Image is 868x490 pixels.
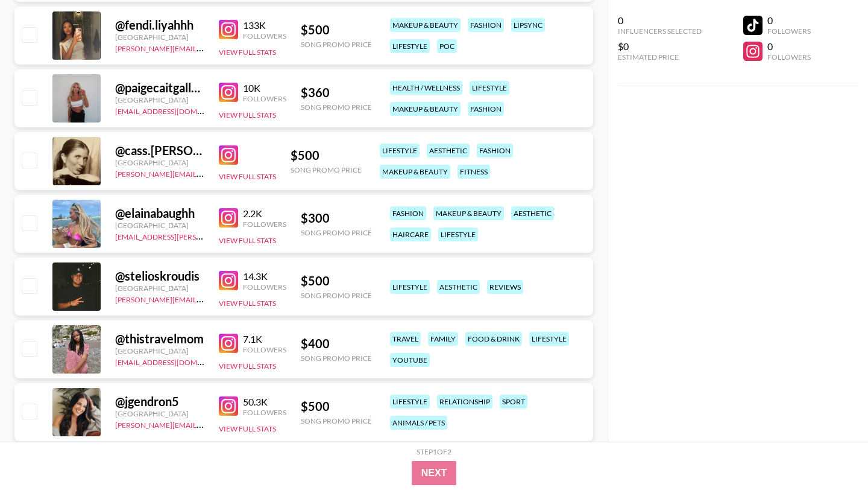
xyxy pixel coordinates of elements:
div: Song Promo Price [301,354,372,363]
div: makeup & beauty [390,18,461,32]
div: $ 500 [301,22,372,37]
div: @ fendi.liyahhh [115,17,204,33]
a: [PERSON_NAME][EMAIL_ADDRESS][PERSON_NAME][DOMAIN_NAME] [115,418,351,430]
div: family [428,332,458,346]
div: aesthetic [437,280,480,294]
div: $0 [618,40,702,52]
div: @ cass.[PERSON_NAME] [115,143,204,158]
div: Influencers Selected [618,27,702,36]
img: Instagram [219,396,238,416]
img: Instagram [219,20,238,39]
div: lifestyle [390,395,430,409]
div: 0 [618,14,702,27]
div: lifestyle [380,144,420,157]
div: [GEOGRAPHIC_DATA] [115,158,204,167]
div: [GEOGRAPHIC_DATA] [115,33,204,42]
div: fashion [468,18,504,32]
a: [EMAIL_ADDRESS][PERSON_NAME][DOMAIN_NAME] [115,230,294,241]
div: @ stelioskroudis [115,269,204,284]
div: $ 400 [301,336,372,351]
img: Instagram [219,334,238,353]
div: fitness [458,165,490,179]
div: relationship [437,395,492,409]
a: [PERSON_NAME][EMAIL_ADDRESS][DOMAIN_NAME] [115,293,294,304]
div: [GEOGRAPHIC_DATA] [115,346,204,355]
div: 133K [243,19,286,31]
button: Next [412,461,457,485]
img: Instagram [219,271,238,290]
div: Followers [243,94,286,103]
div: aesthetic [511,206,554,220]
div: $ 500 [291,148,362,163]
div: sport [500,395,527,409]
div: Song Promo Price [301,416,372,425]
div: Followers [243,31,286,40]
a: [PERSON_NAME][EMAIL_ADDRESS][DOMAIN_NAME] [115,42,294,53]
button: View Full Stats [219,110,276,119]
button: View Full Stats [219,236,276,245]
div: animals / pets [390,416,447,430]
div: Estimated Price [618,52,702,62]
div: $ 500 [301,273,372,288]
div: [GEOGRAPHIC_DATA] [115,221,204,230]
img: Instagram [219,83,238,102]
button: View Full Stats [219,48,276,57]
div: [GEOGRAPHIC_DATA] [115,95,204,104]
div: fashion [477,144,513,157]
div: lifestyle [390,280,430,294]
div: lifestyle [529,332,569,346]
div: 2.2K [243,208,286,220]
div: 50.3K [243,396,286,408]
div: 7.1K [243,333,286,345]
img: Instagram [219,208,238,227]
div: 0 [767,40,811,52]
div: Followers [767,52,811,62]
div: haircare [390,227,431,241]
div: $ 360 [301,85,372,100]
div: makeup & beauty [390,102,461,116]
div: $ 300 [301,211,372,226]
div: lifestyle [438,227,478,241]
div: makeup & beauty [380,165,450,179]
div: fashion [468,102,504,116]
div: Song Promo Price [291,165,362,174]
img: Instagram [219,145,238,165]
div: travel [390,332,421,346]
button: View Full Stats [219,424,276,433]
div: makeup & beauty [433,206,504,220]
div: 0 [767,14,811,27]
div: reviews [487,280,523,294]
div: food & drink [465,332,522,346]
div: Followers [243,345,286,354]
div: youtube [390,353,430,367]
div: health / wellness [390,81,462,95]
div: [GEOGRAPHIC_DATA] [115,409,204,418]
div: 10K [243,82,286,94]
button: View Full Stats [219,299,276,308]
div: lipsync [511,18,545,32]
div: Song Promo Price [301,40,372,49]
button: View Full Stats [219,361,276,371]
div: fashion [390,206,426,220]
div: @ thistravelmom [115,331,204,346]
div: Followers [243,220,286,229]
div: [GEOGRAPHIC_DATA] [115,284,204,293]
div: Song Promo Price [301,291,372,300]
div: poc [437,39,457,53]
button: View Full Stats [219,172,276,181]
div: Followers [243,282,286,291]
div: Followers [767,27,811,36]
a: [EMAIL_ADDRESS][DOMAIN_NAME] [115,104,236,116]
div: aesthetic [427,144,470,157]
iframe: Drift Widget Chat Controller [808,430,854,476]
div: @ paigecaitgallardo [115,80,204,95]
div: 14.3K [243,270,286,282]
div: lifestyle [470,81,509,95]
div: Song Promo Price [301,228,372,237]
div: lifestyle [390,39,430,53]
div: $ 500 [301,399,372,414]
div: Song Promo Price [301,103,372,112]
a: [EMAIL_ADDRESS][DOMAIN_NAME] [115,355,236,367]
div: Step 1 of 2 [417,447,451,456]
div: @ elainabaughh [115,206,204,221]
